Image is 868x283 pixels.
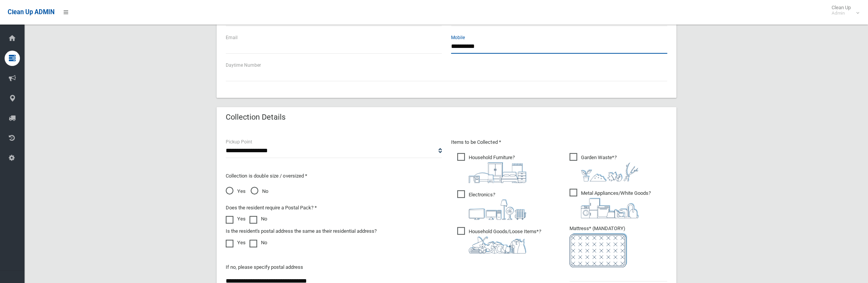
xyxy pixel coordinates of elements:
label: No [249,238,267,247]
span: Electronics [457,190,526,220]
i: ? [469,155,526,183]
p: Collection is double size / oversized * [226,171,442,181]
span: Clean Up [828,5,858,16]
img: 4fd8a5c772b2c999c83690221e5242e0.png [581,162,638,181]
label: Yes [226,238,246,247]
img: 394712a680b73dbc3d2a6a3a7ffe5a07.png [469,199,526,220]
span: Garden Waste* [569,153,638,181]
span: No [251,187,268,196]
span: Clean Up ADMIN [8,8,54,16]
label: No [249,214,267,224]
img: b13cc3517677393f34c0a387616ef184.png [469,236,526,253]
span: Household Furniture [457,153,526,183]
span: Mattress* (MANDATORY) [569,225,667,267]
i: ? [469,229,541,253]
span: Metal Appliances/White Goods [569,189,651,218]
span: Yes [226,187,246,196]
label: If no, please specify postal address [226,263,303,272]
label: Does the resident require a Postal Pack? * [226,203,317,212]
header: Collection Details [217,110,295,125]
label: Is the resident's postal address the same as their residential address? [226,227,377,236]
img: 36c1b0289cb1767239cdd3de9e694f19.png [581,198,638,218]
i: ? [469,192,526,220]
small: Admin [832,10,851,16]
p: Items to be Collected * [451,138,667,147]
img: e7408bece873d2c1783593a074e5cb2f.png [569,233,627,267]
span: Household Goods/Loose Items* [457,227,541,253]
i: ? [581,190,651,218]
label: Yes [226,214,246,224]
i: ? [581,155,638,181]
img: aa9efdbe659d29b613fca23ba79d85cb.png [469,162,526,183]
